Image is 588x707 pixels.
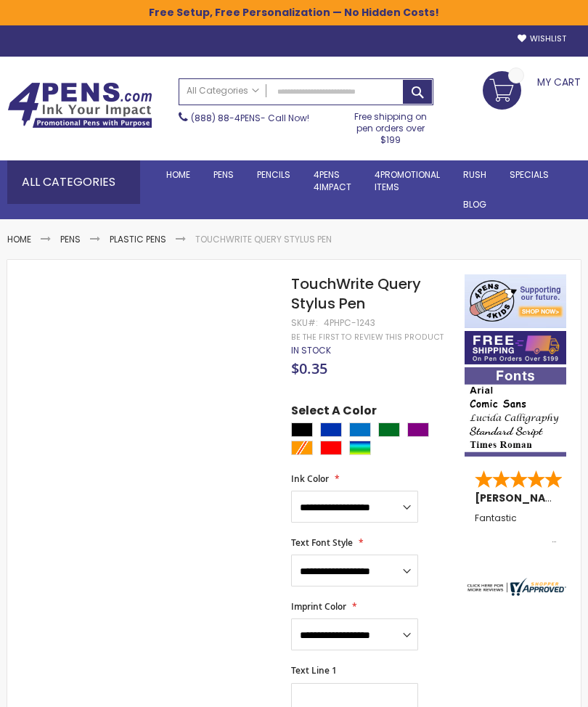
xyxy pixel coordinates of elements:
a: Plastic Pens [110,233,166,245]
span: - Call Now! [191,112,309,124]
span: Rush [463,168,486,181]
a: 4PROMOTIONALITEMS [363,160,452,201]
span: Pencils [257,168,290,181]
span: Text Font Style [291,536,353,549]
strong: SKU [291,316,318,329]
span: Pens [213,168,234,181]
span: 4Pens 4impact [314,168,351,192]
a: Specials [498,160,560,189]
span: [PERSON_NAME] [475,491,571,505]
div: Purple [407,422,429,437]
span: 4PROMOTIONAL ITEMS [375,168,440,192]
div: Black [291,422,313,437]
img: font-personalization-examples [465,367,566,457]
div: All Categories [7,160,140,204]
span: Text Line 1 [291,664,337,677]
span: Specials [510,168,549,181]
span: $0.35 [291,359,327,378]
img: Free shipping on orders over $199 [465,331,566,364]
a: Wishlist [518,33,566,44]
a: 4pens.com certificate URL [465,587,566,599]
a: Be the first to review this product [291,332,444,343]
a: Pens [60,233,81,245]
a: Pens [202,160,245,189]
div: 4PHPC-1243 [324,317,375,329]
div: Blue Light [349,422,371,437]
a: Blog [452,190,498,219]
img: 4pens 4 kids [465,274,566,328]
span: Select A Color [291,403,377,422]
span: Ink Color [291,473,329,485]
a: Home [155,160,202,189]
a: Pencils [245,160,302,189]
a: Home [7,233,31,245]
a: 4Pens4impact [302,160,363,201]
div: Availability [291,345,331,356]
img: 4pens.com widget logo [465,578,566,596]
div: Blue [320,422,342,437]
span: Home [166,168,190,181]
a: (888) 88-4PENS [191,112,261,124]
div: Green [378,422,400,437]
div: Free shipping on pen orders over $199 [347,105,433,147]
span: TouchWrite Query Stylus Pen [291,274,421,314]
a: Rush [452,160,498,189]
img: 4Pens Custom Pens and Promotional Products [7,82,152,128]
a: All Categories [179,79,266,103]
span: All Categories [187,85,259,97]
span: Imprint Color [291,600,346,613]
li: TouchWrite Query Stylus Pen [195,234,332,245]
div: Fantastic [475,513,556,544]
span: Blog [463,198,486,211]
span: In stock [291,344,331,356]
div: Assorted [349,441,371,455]
div: Red [320,441,342,455]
